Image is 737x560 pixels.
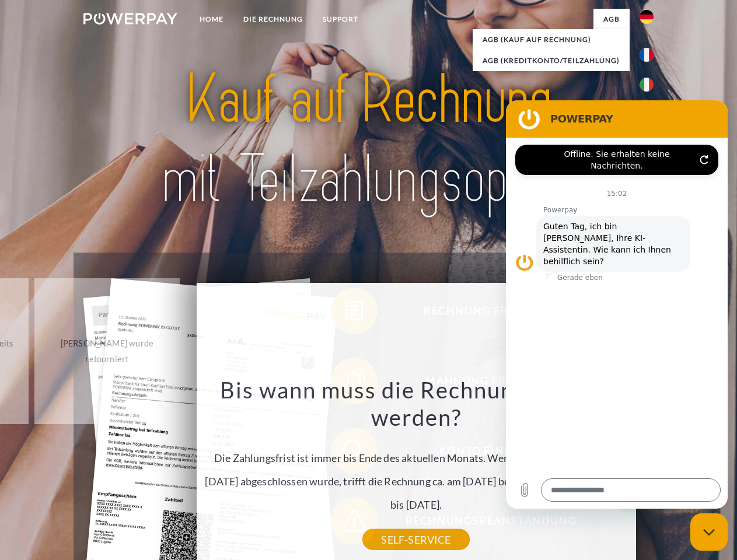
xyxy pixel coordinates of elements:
[593,9,630,30] a: agb
[313,9,368,30] a: SUPPORT
[473,50,630,71] a: AGB (Kreditkonto/Teilzahlung)
[640,10,654,24] img: de
[41,335,173,367] div: [PERSON_NAME] wurde retourniert
[83,13,177,24] img: logo-powerpay-white.svg
[473,29,630,50] a: AGB (Kauf auf Rechnung)
[690,513,728,551] iframe: Schaltfläche zum Öffnen des Messaging-Fensters; Konversation läuft
[506,100,728,509] iframe: Messaging-Fenster
[640,48,654,62] img: fr
[111,56,626,223] img: title-powerpay_de.svg
[640,78,654,92] img: it
[203,376,629,540] div: Die Zahlungsfrist ist immer bis Ende des aktuellen Monats. Wenn die Bestellung z.B. am [DATE] abg...
[190,9,233,30] a: Home
[203,376,629,432] h3: Bis wann muss die Rechnung bezahlt werden?
[233,9,313,30] a: DIE RECHNUNG
[362,529,469,550] a: SELF-SERVICE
